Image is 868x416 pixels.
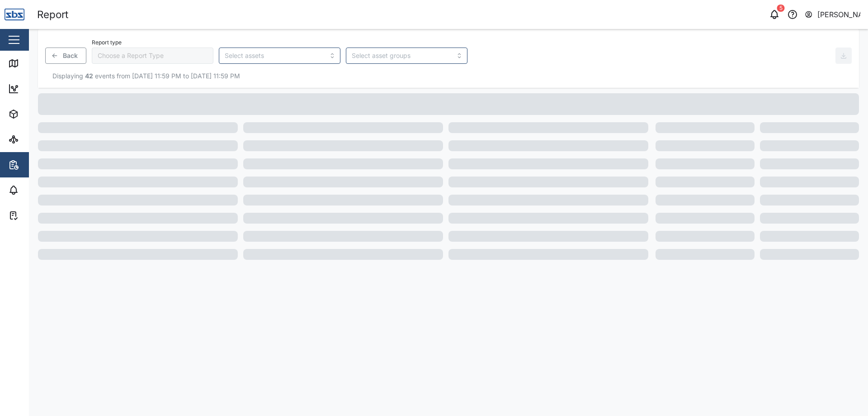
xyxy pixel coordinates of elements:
[817,9,861,20] div: [PERSON_NAME]
[225,52,324,59] input: Select assets
[24,109,52,119] div: Assets
[24,58,44,68] div: Map
[24,185,52,195] div: Alarms
[24,210,48,220] div: Tasks
[37,7,68,23] div: Report
[63,48,78,63] span: Back
[24,84,64,94] div: Dashboard
[85,72,93,80] strong: 42
[24,160,54,170] div: Reports
[804,8,861,21] button: [PERSON_NAME]
[45,71,852,81] div: Displaying events from [DATE] 11:59 PM to [DATE] 11:59 PM
[777,5,785,12] div: 5
[5,5,24,24] img: Main Logo
[92,39,122,46] label: Report type
[24,134,45,144] div: Sites
[352,52,451,59] input: Select asset groups
[45,48,86,64] button: Back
